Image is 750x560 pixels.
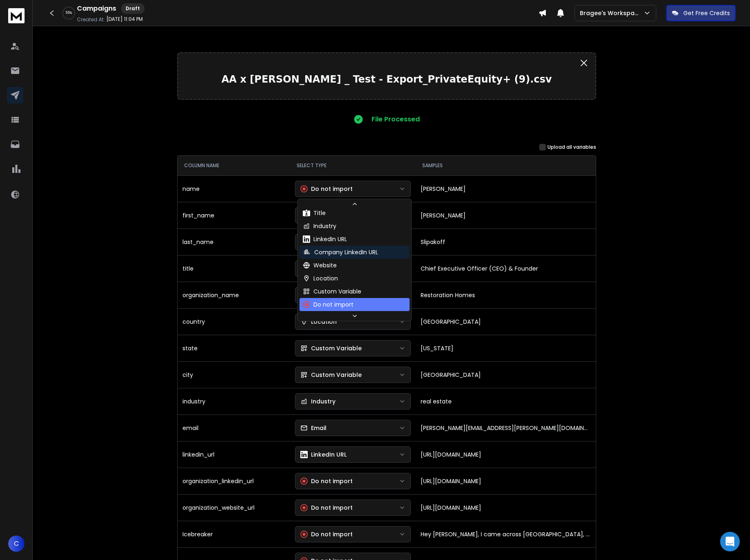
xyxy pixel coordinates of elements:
[178,308,290,335] td: country
[178,175,290,202] td: name
[178,494,290,521] td: organization_website_url
[372,114,420,124] p: File Processed
[416,361,596,388] td: [GEOGRAPHIC_DATA]
[416,255,596,282] td: Chief Executive Officer (CEO) & Founder
[303,274,338,282] div: Location
[300,450,347,459] div: LinkedIn URL
[65,11,72,16] p: 55 %
[178,255,290,282] td: title
[416,468,596,494] td: [URL][DOMAIN_NAME]
[303,261,337,269] div: Website
[416,521,596,547] td: Hey [PERSON_NAME], I came across [GEOGRAPHIC_DATA], and the brand immediately stood out—sleek, se...
[290,156,416,175] th: SELECT TYPE
[300,477,353,485] div: Do not import
[303,235,347,243] div: LinkedIn URL
[303,300,354,309] div: Do not import
[416,494,596,521] td: [URL][DOMAIN_NAME]
[416,388,596,414] td: real estate
[178,388,290,414] td: industry
[178,414,290,441] td: email
[77,16,105,23] p: Created At:
[300,424,327,432] div: Email
[178,202,290,228] td: first_name
[547,144,596,150] label: Upload all variables
[416,308,596,335] td: [GEOGRAPHIC_DATA]
[178,335,290,361] td: state
[77,4,116,13] h1: Campaigns
[178,228,290,255] td: last_name
[416,335,596,361] td: [US_STATE]
[300,504,353,512] div: Do not import
[416,441,596,468] td: [URL][DOMAIN_NAME]
[303,287,361,296] div: Custom Variable
[300,397,336,405] div: Industry
[300,318,337,326] div: Location
[178,521,290,547] td: Icebreaker
[720,532,740,551] div: Open Intercom Messenger
[683,9,730,17] p: Get Free Credits
[8,8,25,23] img: logo
[178,441,290,468] td: linkedin_url
[8,535,25,552] span: C
[416,282,596,308] td: Restoration Homes
[178,156,290,175] th: COLUMN NAME
[178,468,290,494] td: organization_linkedin_url
[106,16,143,22] p: [DATE] 11:04 PM
[185,73,589,86] p: AA x [PERSON_NAME] _ Test - Export_PrivateEquity+ (9).csv
[178,361,290,388] td: city
[416,175,596,202] td: [PERSON_NAME]
[121,3,144,14] div: Draft
[178,282,290,308] td: organization_name
[416,414,596,441] td: [PERSON_NAME][EMAIL_ADDRESS][PERSON_NAME][DOMAIN_NAME]
[416,202,596,228] td: [PERSON_NAME]
[300,530,353,538] div: Do not import
[580,9,643,17] p: Bragee's Workspace
[303,248,378,256] div: Company LinkedIn URL
[416,228,596,255] td: Slipakoff
[300,344,362,352] div: Custom Variable
[300,185,353,193] div: Do not import
[300,371,362,379] div: Custom Variable
[416,156,596,175] th: SAMPLES
[303,209,326,217] div: Title
[303,222,336,230] div: Industry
